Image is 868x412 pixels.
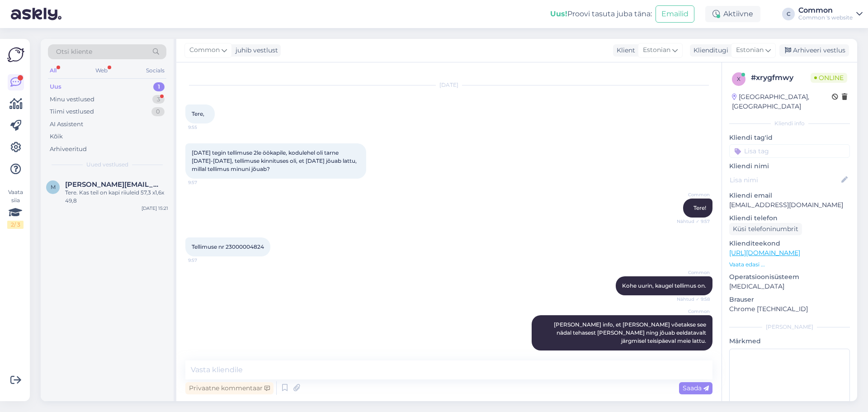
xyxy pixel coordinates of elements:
[690,46,728,55] div: Klienditugi
[185,81,712,89] div: [DATE]
[656,5,694,23] button: Emailid
[729,213,850,223] p: Kliendi telefon
[185,382,274,394] div: Privaatne kommentaar
[152,95,165,104] div: 3
[737,76,741,82] span: x
[729,133,850,142] p: Kliendi tag'id
[729,191,850,200] p: Kliendi email
[7,188,24,229] div: Vaata siia
[192,243,264,250] span: Tellimuse nr 23000004824
[151,107,165,116] div: 0
[729,260,850,269] p: Vaata edasi ...
[729,239,850,248] p: Klienditeekond
[732,92,832,111] div: [GEOGRAPHIC_DATA], [GEOGRAPHIC_DATA]
[142,205,168,212] div: [DATE] 15:21
[729,200,850,210] p: [EMAIL_ADDRESS][DOMAIN_NAME]
[676,218,710,225] span: Nähtud ✓ 9:57
[676,296,710,303] span: Nähtud ✓ 9:58
[729,249,800,257] a: [URL][DOMAIN_NAME]
[232,46,278,55] div: juhib vestlust
[729,223,802,235] div: Küsi telefoninumbrit
[144,65,166,76] div: Socials
[705,6,760,22] div: Aktiivne
[779,44,849,57] div: Arhiveeri vestlus
[676,308,710,315] span: Common
[86,161,128,169] span: Uued vestlused
[811,73,847,83] span: Online
[65,189,168,205] div: Tere. Kas teil on kapi riiuleid 57,3 x1,6x 49,8
[613,46,635,55] div: Klient
[188,179,222,186] span: 9:57
[7,221,24,229] div: 2 / 3
[798,7,853,14] div: Common
[189,45,220,55] span: Common
[622,282,706,289] span: Kohe uurin, kaugel tellimus on.
[554,321,708,344] span: [PERSON_NAME] info, et [PERSON_NAME] võetakse see nädal tehasest [PERSON_NAME] ning jõuab eeldata...
[798,14,853,21] div: Common 's website
[676,191,710,198] span: Common
[94,65,109,76] div: Web
[50,107,94,116] div: Tiimi vestlused
[50,145,87,154] div: Arhiveeritud
[782,8,795,20] div: C
[729,323,850,331] div: [PERSON_NAME]
[50,95,94,104] div: Minu vestlused
[729,336,850,346] p: Märkmed
[736,45,764,55] span: Estonian
[188,257,222,264] span: 9:57
[693,204,706,211] span: Tere!
[56,47,92,57] span: Otsi kliente
[50,82,61,91] div: Uus
[48,65,58,76] div: All
[675,351,710,358] span: Nähtud ✓ 10:01
[751,72,811,83] div: # xrygfmwy
[51,184,56,190] span: m
[188,124,222,131] span: 9:55
[192,149,358,172] span: [DATE] tegin tellimuse 2le öökapile, kodulehel oli tarne [DATE]-[DATE], tellimuse kinnituses oli,...
[676,269,710,276] span: Common
[550,9,567,18] b: Uus!
[729,272,850,282] p: Operatsioonisüsteem
[65,180,159,189] span: marianne.aasmae@gmail.com
[729,144,850,158] input: Lisa tag
[729,282,850,291] p: [MEDICAL_DATA]
[550,9,652,19] div: Proovi tasuta juba täna:
[729,119,850,128] div: Kliendi info
[683,384,709,392] span: Saada
[729,295,850,304] p: Brauser
[643,45,670,55] span: Estonian
[153,82,165,91] div: 1
[729,161,850,171] p: Kliendi nimi
[730,175,840,185] input: Lisa nimi
[50,120,83,129] div: AI Assistent
[798,7,863,21] a: CommonCommon 's website
[50,132,63,141] div: Kõik
[7,46,24,63] img: Askly Logo
[729,304,850,314] p: Chrome [TECHNICAL_ID]
[192,110,204,117] span: Tere,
